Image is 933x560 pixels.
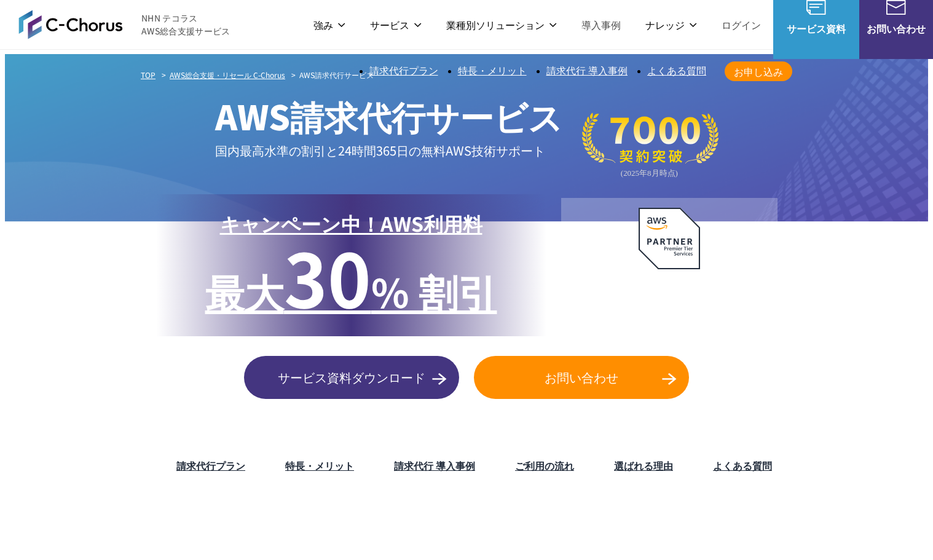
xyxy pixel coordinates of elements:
p: キャンペーン中！AWS利用料 [205,209,497,239]
span: お申し込み [725,64,792,79]
span: AWS請求代行サービス [299,69,374,80]
img: AWS総合支援サービス C-Chorus [18,10,123,39]
p: % 割引 [205,239,497,321]
span: NHN テコラス AWS総合支援サービス [141,12,230,37]
a: お申し込み [725,61,792,81]
img: 東京書籍 [699,507,798,556]
a: 特長・メリット [285,458,354,473]
img: フジモトHD [368,507,466,556]
a: 請求代行プラン [369,66,438,76]
span: サービス資料 [773,21,859,36]
p: ナレッジ [645,17,697,33]
a: キャンペーン中！AWS利用料 最大30% 割引 [156,194,546,336]
a: よくある質問 [713,458,772,473]
a: AWS総合支援サービス C-Chorus NHN テコラスAWS総合支援サービス [18,10,230,39]
span: サービス資料ダウンロード [244,368,459,387]
a: サービス資料ダウンロード [244,356,459,399]
img: 三菱地所 [36,507,134,556]
a: ご利用の流れ [515,458,574,473]
a: 選ばれる理由 [614,458,673,473]
span: お問い合わせ [474,368,689,387]
span: 最大 [205,262,284,319]
img: ミズノ [146,507,245,556]
a: TOP [141,69,155,80]
a: 導入事例 [581,17,621,33]
a: 特長・メリット [458,66,527,76]
span: 30 [284,223,371,329]
span: AWS請求代行サービス [215,91,562,140]
p: 強み [313,17,345,33]
a: 請求代行 導入事例 [394,458,475,473]
img: AWSプレミアティアサービスパートナー [639,208,700,269]
a: よくある質問 [647,66,706,76]
p: AWS最上位 プレミアティア サービスパートナー [613,277,724,323]
p: 国内最高水準の割引と 24時間365日の無料AWS技術サポート [215,140,562,160]
a: お問い合わせ [474,356,689,399]
img: 契約件数 [582,105,718,186]
p: サービス [370,17,422,33]
img: エアトリ [478,507,577,556]
a: 請求代行プラン [176,458,245,473]
a: 請求代行 導入事例 [546,66,628,76]
a: ログイン [722,17,761,33]
p: 業種別ソリューション [446,17,557,33]
img: 住友生命保険相互 [257,507,355,556]
span: お問い合わせ [859,21,933,36]
img: ヤマサ醤油 [589,507,687,556]
a: AWS総合支援・リセール C-Chorus [170,69,285,80]
img: クリスピー・クリーム・ドーナツ [810,507,908,556]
